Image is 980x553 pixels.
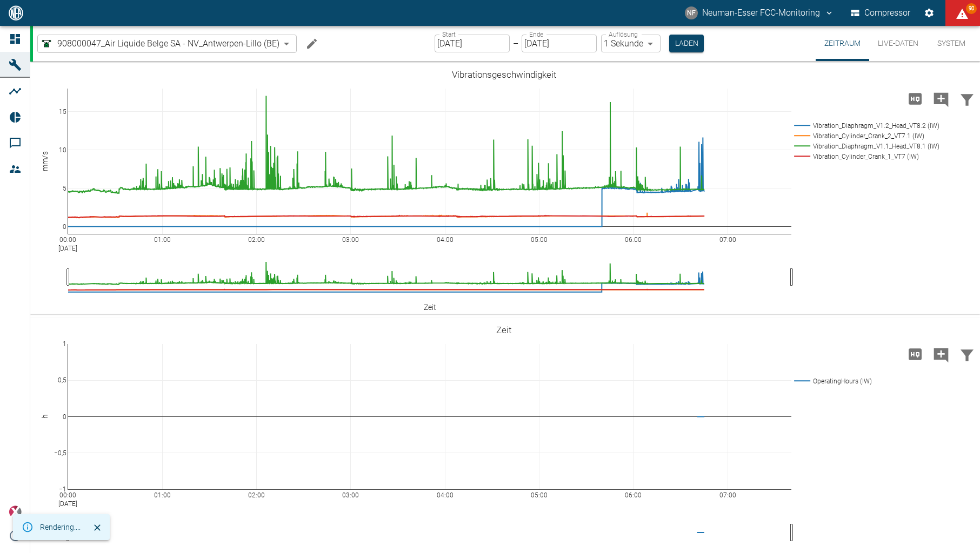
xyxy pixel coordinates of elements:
[301,33,323,55] button: Machine bearbeiten
[601,35,661,52] div: 1 Sekunde
[8,5,24,20] img: logo
[902,93,928,103] span: Hohe Auflösung
[928,340,954,368] button: Kommentar hinzufügen
[9,505,22,518] img: Xplore Logo
[683,3,836,23] button: fcc-monitoring@neuman-esser.com
[513,37,518,50] p: –
[40,517,81,537] div: Rendering....
[869,26,927,61] button: Live-Daten
[954,340,980,368] button: Daten filtern
[954,85,980,113] button: Daten filtern
[849,3,913,23] button: Compressor
[928,85,954,113] button: Kommentar hinzufügen
[89,520,105,536] button: Schließen
[685,6,698,19] div: NF
[609,30,638,39] label: Auflösung
[919,3,939,23] button: Einstellungen
[529,30,543,39] label: Ende
[435,35,510,52] input: DD.MM.YYYY
[816,26,869,61] button: Zeitraum
[442,30,456,39] label: Start
[927,26,976,61] button: System
[57,37,279,50] span: 908000047_Air Liquide Belge SA - NV_Antwerpen-Lillo (BE)
[902,348,928,359] span: Hohe Auflösung
[522,35,597,52] input: DD.MM.YYYY
[40,37,279,50] a: 908000047_Air Liquide Belge SA - NV_Antwerpen-Lillo (BE)
[966,3,977,14] span: 90
[669,35,704,52] button: Laden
